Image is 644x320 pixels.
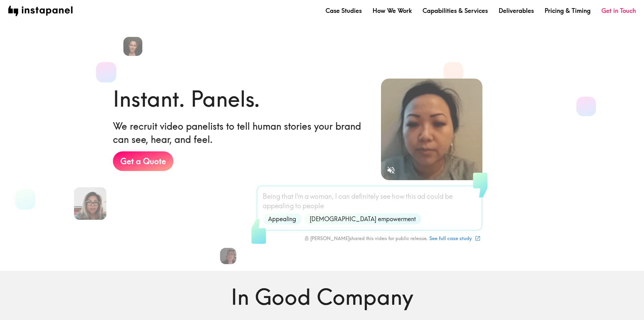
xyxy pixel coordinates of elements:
[373,6,412,15] a: How We Work
[74,187,106,220] img: Aileen
[310,192,334,201] span: woman,
[127,282,517,312] h1: In Good Company
[445,192,453,201] span: be
[8,6,73,16] img: instapanel
[220,248,236,264] img: Jennifer
[113,151,173,171] a: Get a Quote
[303,201,324,211] span: people
[305,192,309,201] span: a
[338,192,350,201] span: can
[304,235,428,241] div: [PERSON_NAME] shared this video for public release.
[335,192,337,201] span: I
[123,37,142,56] img: Giannina
[282,192,293,201] span: that
[113,120,371,146] h6: We recruit video panelists to tell human stories your brand can see, hear, and feel.
[427,192,444,201] span: could
[306,215,420,223] span: [DEMOGRAPHIC_DATA] empowerment
[428,233,482,244] a: See full case study
[380,192,390,201] span: see
[417,192,425,201] span: ad
[295,201,301,211] span: to
[326,6,362,15] a: Case Studies
[499,6,534,15] a: Deliverables
[295,192,303,201] span: I'm
[264,215,300,223] span: Appealing
[113,84,260,114] h1: Instant. Panels.
[601,6,636,15] a: Get in Touch
[351,192,379,201] span: definitely
[545,6,591,15] a: Pricing & Timing
[392,192,404,201] span: how
[263,192,280,201] span: Being
[384,163,398,177] button: Sound is off
[406,192,416,201] span: this
[263,201,294,211] span: appealing
[423,6,488,15] a: Capabilities & Services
